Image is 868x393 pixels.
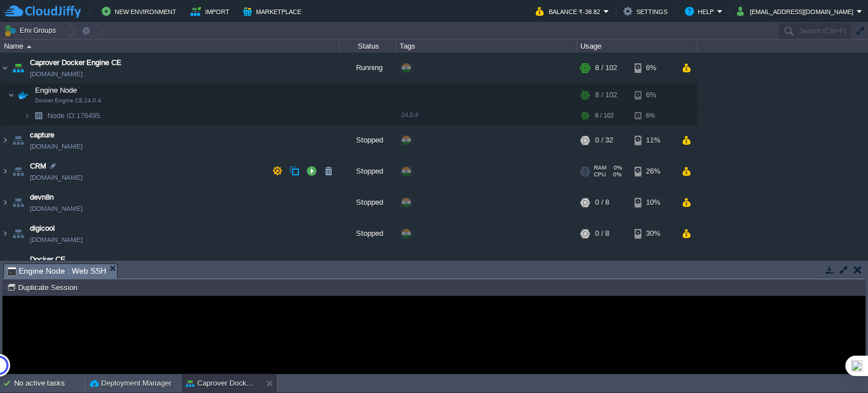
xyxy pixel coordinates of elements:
[635,107,671,124] div: 6%
[1,125,10,156] img: AMDAwAAAACH5BAEAAAAALAAAAAABAAEAAAICRAEAOw==
[46,111,102,120] span: 176495
[1,53,10,83] img: AMDAwAAAACH5BAEAAAAALAAAAAABAAEAAAICRAEAOw==
[595,107,614,124] div: 8 / 102
[30,223,55,234] a: digicool
[1,187,10,218] img: AMDAwAAAACH5BAEAAAAALAAAAAABAAEAAAICRAEAOw==
[1,40,339,53] div: Name
[34,85,79,95] span: Engine Node
[35,97,101,104] span: Docker Engine CE 24.0.4
[30,192,54,203] a: devn8n
[10,218,26,249] img: AMDAwAAAACH5BAEAAAAALAAAAAABAAEAAAICRAEAOw==
[30,129,54,141] a: capture
[595,187,609,218] div: 0 / 8
[340,125,396,156] div: Stopped
[30,234,83,245] a: [DOMAIN_NAME]
[635,84,671,106] div: 6%
[24,107,31,124] img: AMDAwAAAACH5BAEAAAAALAAAAAABAAEAAAICRAEAOw==
[190,5,233,18] button: Import
[635,156,671,187] div: 26%
[737,5,857,18] button: [EMAIL_ADDRESS][DOMAIN_NAME]
[536,5,604,18] button: Balance ₹-38.82
[397,40,576,53] div: Tags
[610,171,622,178] span: 0%
[685,5,717,18] button: Help
[1,156,10,187] img: AMDAwAAAACH5BAEAAAAALAAAAAABAAEAAAICRAEAOw==
[10,53,26,83] img: AMDAwAAAACH5BAEAAAAALAAAAAABAAEAAAICRAEAOw==
[3,296,865,374] iframe: To enrich screen reader interactions, please activate Accessibility in Grammarly extension settings
[14,374,85,392] div: No active tasks
[30,161,46,172] a: CRM
[30,141,83,152] a: [DOMAIN_NAME]
[186,378,257,389] button: Caprover Docker Engine CE
[821,348,857,382] iframe: chat widget
[8,84,15,106] img: AMDAwAAAACH5BAEAAAAALAAAAAABAAEAAAICRAEAOw==
[30,254,70,265] a: Docker CE_
[10,249,26,280] img: AMDAwAAAACH5BAEAAAAALAAAAAABAAEAAAICRAEAOw==
[635,249,671,280] div: 6%
[31,107,46,124] img: AMDAwAAAACH5BAEAAAAALAAAAAABAAEAAAICRAEAOw==
[30,68,83,80] a: [DOMAIN_NAME]
[10,125,26,156] img: AMDAwAAAACH5BAEAAAAALAAAAAABAAEAAAICRAEAOw==
[340,40,396,53] div: Status
[15,84,31,106] img: AMDAwAAAACH5BAEAAAAALAAAAAABAAEAAAICRAEAOw==
[611,165,622,171] span: 0%
[30,172,83,183] a: [DOMAIN_NAME]
[10,187,26,218] img: AMDAwAAAACH5BAEAAAAALAAAAAABAAEAAAICRAEAOw==
[1,249,10,280] img: AMDAwAAAACH5BAEAAAAALAAAAAABAAEAAAICRAEAOw==
[102,5,180,18] button: New Environment
[340,187,396,218] div: Stopped
[27,45,32,48] img: AMDAwAAAACH5BAEAAAAALAAAAAABAAEAAAICRAEAOw==
[30,203,83,214] a: [DOMAIN_NAME]
[47,111,76,120] span: Node ID:
[243,5,305,18] button: Marketplace
[34,86,79,94] a: Engine NodeDocker Engine CE 24.0.4
[595,218,609,249] div: 0 / 8
[10,156,26,187] img: AMDAwAAAACH5BAEAAAAALAAAAAABAAEAAAICRAEAOw==
[90,378,171,389] button: Deployment Manager
[1,218,10,249] img: AMDAwAAAACH5BAEAAAAALAAAAAABAAEAAAICRAEAOw==
[30,57,121,68] a: Caprover Docker Engine CE
[401,111,418,118] span: 24.0.4
[635,53,671,83] div: 6%
[340,53,396,83] div: Running
[46,111,102,120] a: Node ID:176495
[623,5,671,18] button: Settings
[635,218,671,249] div: 30%
[595,84,617,106] div: 8 / 102
[340,218,396,249] div: Stopped
[4,5,81,19] img: CloudJiffy
[7,282,81,292] button: Duplicate Session
[340,156,396,187] div: Stopped
[595,249,613,280] div: 0 / 64
[340,249,396,280] div: Stopped
[595,125,613,156] div: 0 / 32
[595,53,617,83] div: 8 / 102
[635,125,671,156] div: 11%
[578,40,697,53] div: Usage
[594,165,606,171] span: RAM
[594,171,606,178] span: CPU
[4,23,60,38] button: Env Groups
[7,264,106,278] span: Engine Node : Web SSH
[635,187,671,218] div: 10%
